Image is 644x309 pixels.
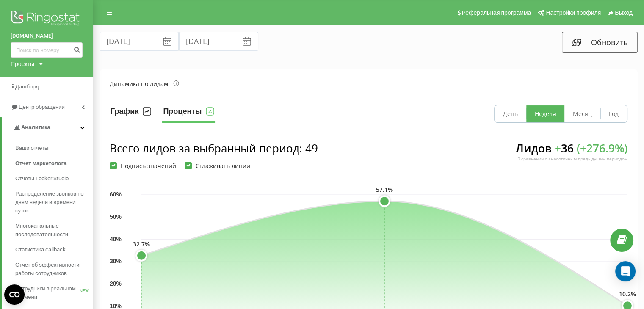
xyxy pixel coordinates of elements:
div: В сравнении с аналогичным предыдущим периодом [516,156,627,162]
button: День [495,105,526,122]
text: 57.1% [376,185,393,193]
span: ( + 276.9 %) [577,141,627,156]
span: Многоканальные последовательности [15,222,89,239]
text: 32.7% [133,240,150,248]
label: Подпись значений [110,162,176,169]
label: Сглаживать линии [185,162,250,169]
text: 30% [110,258,122,265]
button: Неделя [526,105,564,122]
span: Сотрудники в реальном времени [15,284,80,301]
text: 60% [110,191,122,198]
span: Настройки профиля [546,9,601,16]
a: Отчет об эффективности работы сотрудников [15,257,93,281]
div: Всего лидов за выбранный период : 49 [110,141,318,156]
text: 40% [110,236,122,243]
input: Поиск по номеру [11,42,83,58]
button: Проценты [162,105,215,123]
text: 10.2% [619,290,636,298]
img: Ringostat logo [11,8,83,30]
span: Отчеты Looker Studio [15,174,69,183]
div: Лидов 36 [516,141,627,169]
span: Реферальная программа [462,9,531,16]
button: График [110,105,152,123]
a: Ваши отчеты [15,141,93,156]
span: Дашборд [15,83,39,90]
a: Сотрудники в реальном времениNEW [15,281,93,305]
div: Проекты [11,60,34,68]
span: Выход [615,9,633,16]
div: Open Intercom Messenger [615,261,636,281]
a: Отчеты Looker Studio [15,171,93,186]
button: Open CMP widget [4,284,25,305]
button: Месяц [564,105,600,122]
button: Обновить [562,32,638,53]
a: Аналитика [2,117,93,138]
a: Отчет маркетолога [15,156,93,171]
button: Год [600,105,627,122]
span: Отчет маркетолога [15,159,66,168]
span: Аналитика [21,124,50,130]
div: Динамика по лидам [110,79,179,88]
text: 50% [110,213,122,220]
a: Статистика callback [15,242,93,257]
span: Распределение звонков по дням недели и времени суток [15,190,89,215]
span: Ваши отчеты [15,144,48,152]
span: Отчет об эффективности работы сотрудников [15,261,89,278]
a: Распределение звонков по дням недели и времени суток [15,186,93,218]
span: Центр обращений [19,104,65,110]
a: Многоканальные последовательности [15,218,93,242]
span: Статистика callback [15,246,66,254]
a: [DOMAIN_NAME] [11,32,83,40]
span: + [555,141,561,156]
text: 20% [110,280,122,287]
